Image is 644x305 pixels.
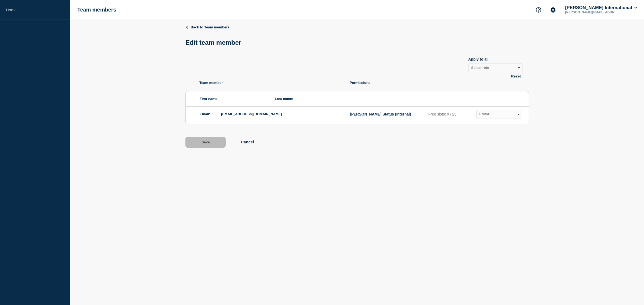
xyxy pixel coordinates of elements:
h1: Team members [77,7,116,13]
button: Cancel [241,140,254,144]
select: Apply to all [468,64,522,72]
div: Apply to all [468,57,522,61]
a: Back to Team members [185,25,229,29]
button: Reset [510,74,522,79]
span: - [296,95,339,103]
button: [PERSON_NAME] International [564,5,638,10]
button: Save [185,137,226,148]
button: Support [533,4,544,16]
p: Team member [199,81,350,85]
p: [PERSON_NAME][EMAIL_ADDRESS][PERSON_NAME][DOMAIN_NAME] [564,10,620,14]
span: - [221,95,264,103]
button: Account settings [547,4,559,16]
p: Free slots: 9 / 25 [429,112,474,116]
p: Permissions [350,81,529,85]
h1: Edit team member [185,39,244,46]
label: First name: [200,97,218,101]
select: role select for Delmar Status (Internal) [476,110,522,118]
p: [PERSON_NAME] Status (Internal) [350,112,426,116]
label: Last name: [275,97,293,101]
label: Email: [200,112,210,116]
span: [EMAIL_ADDRESS][DOMAIN_NAME] [221,110,339,118]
